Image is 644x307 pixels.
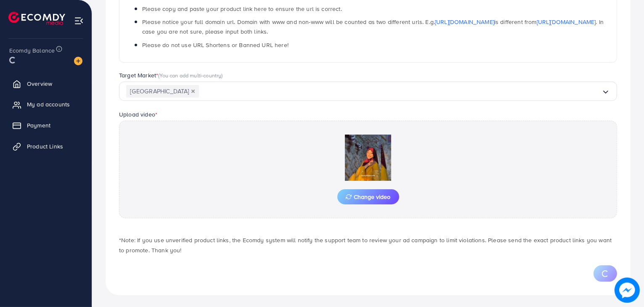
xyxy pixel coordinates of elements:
[6,75,85,92] a: Overview
[27,121,50,130] span: Payment
[326,135,410,181] img: Preview Image
[199,85,602,98] input: Search for option
[27,142,63,151] span: Product Links
[119,82,617,101] div: Search for option
[8,12,65,25] img: logo
[191,89,195,93] button: Deselect Pakistan
[346,194,391,200] span: Change video
[119,235,617,255] p: *Note: If you use unverified product links, the Ecomdy system will notify the support team to rev...
[9,46,55,55] span: Ecomdy Balance
[337,189,399,204] button: Change video
[142,5,342,13] span: Please copy and paste your product link here to ensure the url is correct.
[142,41,289,49] span: Please do not use URL Shortens or Banned URL here!
[6,96,85,113] a: My ad accounts
[6,117,85,134] a: Payment
[74,16,84,26] img: menu
[27,100,70,109] span: My ad accounts
[435,18,494,26] a: [URL][DOMAIN_NAME]
[615,278,640,303] img: image
[74,57,82,65] img: image
[142,18,604,36] span: Please notice your full domain url. Domain with www and non-www will be counted as two different ...
[158,71,223,79] span: (You can add multi-country)
[126,85,199,98] span: [GEOGRAPHIC_DATA]
[537,18,596,26] a: [URL][DOMAIN_NAME]
[27,79,52,88] span: Overview
[119,110,157,119] label: Upload video
[6,138,85,155] a: Product Links
[119,71,223,79] label: Target Market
